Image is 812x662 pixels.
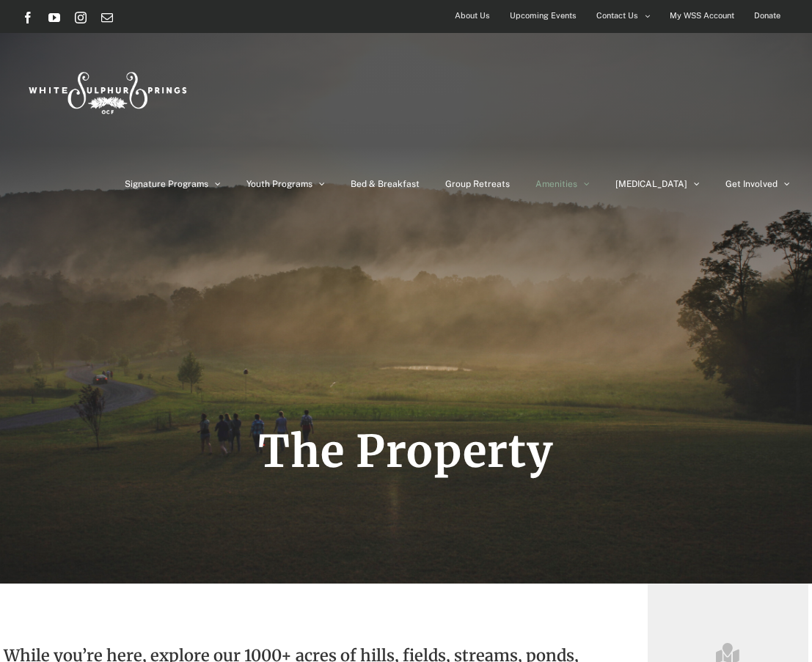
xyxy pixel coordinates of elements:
span: Bed & Breakfast [351,180,420,188]
span: The Property [258,424,554,479]
a: Get Involved [725,147,790,221]
img: White Sulphur Springs Logo [22,56,191,125]
span: About Us [455,5,490,26]
span: Group Retreats [445,180,510,188]
span: Contact Us [596,5,638,26]
a: Amenities [535,147,590,221]
span: Upcoming Events [510,5,577,26]
a: Youth Programs [246,147,325,221]
a: [MEDICAL_DATA] [615,147,700,221]
span: [MEDICAL_DATA] [615,180,687,188]
a: Instagram [75,12,87,23]
nav: Main Menu [125,147,790,221]
span: Get Involved [725,180,778,188]
a: Signature Programs [125,147,221,221]
a: YouTube [48,12,60,23]
span: Signature Programs [125,180,208,188]
span: Donate [754,5,780,26]
a: Group Retreats [445,147,510,221]
a: Email [101,12,113,23]
span: Amenities [535,180,577,188]
a: Facebook [22,12,34,23]
span: Youth Programs [246,180,312,188]
a: Bed & Breakfast [351,147,420,221]
span: My WSS Account [670,5,734,26]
